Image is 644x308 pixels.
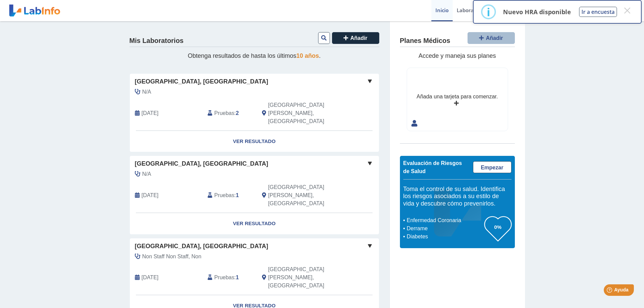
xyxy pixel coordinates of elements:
div: : [202,265,257,290]
span: 2025-07-07 [142,191,159,199]
span: Pruebas [214,109,234,117]
li: Enfermedad Coronaria [405,216,484,224]
li: Derrame [405,224,484,233]
h4: Mis Laboratorios [129,37,184,45]
span: Añadir [486,35,503,41]
button: Ir a encuesta [579,7,617,17]
iframe: Help widget launcher [584,282,637,301]
span: Pruebas [214,274,234,282]
span: Non Staff Non Staff, Non [142,253,201,261]
span: [GEOGRAPHIC_DATA], [GEOGRAPHIC_DATA] [135,242,268,251]
span: Accede y maneja sus planes [419,52,496,59]
button: Close this dialog [621,4,633,17]
button: Añadir [468,32,515,44]
span: 2025-07-05 [142,274,159,282]
h4: Planes Médicos [400,37,450,45]
b: 2 [236,110,239,116]
div: : [202,101,257,125]
span: San Juan, PR [268,183,343,208]
h3: 0% [484,223,511,231]
span: 2025-07-14 [142,109,159,117]
span: San Juan, PR [268,101,343,125]
a: Ver Resultado [130,131,379,152]
span: [GEOGRAPHIC_DATA], [GEOGRAPHIC_DATA] [135,77,268,86]
span: [GEOGRAPHIC_DATA], [GEOGRAPHIC_DATA] [135,159,268,168]
span: Añadir [350,35,367,41]
span: Obtenga resultados de hasta los últimos . [188,52,320,59]
span: N/A [142,88,151,96]
span: 10 años [296,52,319,59]
h5: Toma el control de su salud. Identifica los riesgos asociados a su estilo de vida y descubre cómo... [403,186,511,208]
b: 1 [236,275,239,280]
span: San Juan, PR [268,265,343,290]
span: N/A [142,170,151,178]
p: Nuevo HRA disponible [503,8,571,16]
a: Ver Resultado [130,213,379,234]
button: Añadir [332,32,379,44]
a: Empezar [473,161,511,173]
li: Diabetes [405,233,484,241]
b: 1 [236,192,239,198]
div: i [487,6,490,18]
span: Evaluación de Riesgos de Salud [403,160,462,174]
span: Pruebas [214,191,234,199]
span: Empezar [481,165,503,170]
div: Añada una tarjeta para comenzar. [416,93,498,101]
div: : [202,183,257,208]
